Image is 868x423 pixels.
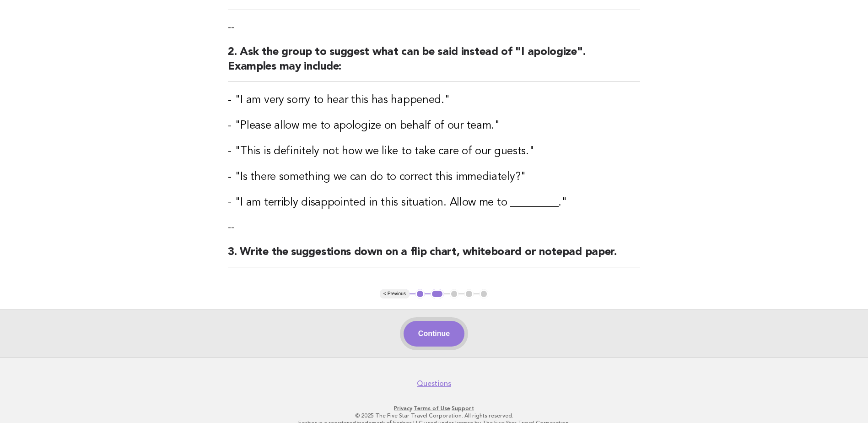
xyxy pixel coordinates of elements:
[154,405,714,412] p: · ·
[415,289,425,298] button: 1
[154,412,714,419] p: © 2025 The Five Star Travel Corporation. All rights reserved.
[228,119,640,133] h3: - "Please allow me to apologize on behalf of our team."
[452,405,474,412] a: Support
[228,245,640,267] h2: 3. Write the suggestions down on a flip chart, whiteboard or notepad paper.
[228,195,640,210] h3: - "I am terribly disappointed in this situation. Allow me to _________."
[380,289,410,298] button: < Previous
[417,379,451,388] a: Questions
[228,221,640,234] p: --
[228,144,640,159] h3: - "This is definitely not how we like to take care of our guests."
[228,93,640,108] h3: - "I am very sorry to hear this has happened."
[228,45,640,82] h2: 2. Ask the group to suggest what can be said instead of "I apologize". Examples may include:
[431,289,444,298] button: 2
[228,21,640,34] p: --
[394,405,412,412] a: Privacy
[414,405,450,412] a: Terms of Use
[228,170,640,184] h3: - "Is there something we can do to correct this immediately?"
[404,321,464,347] button: Continue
